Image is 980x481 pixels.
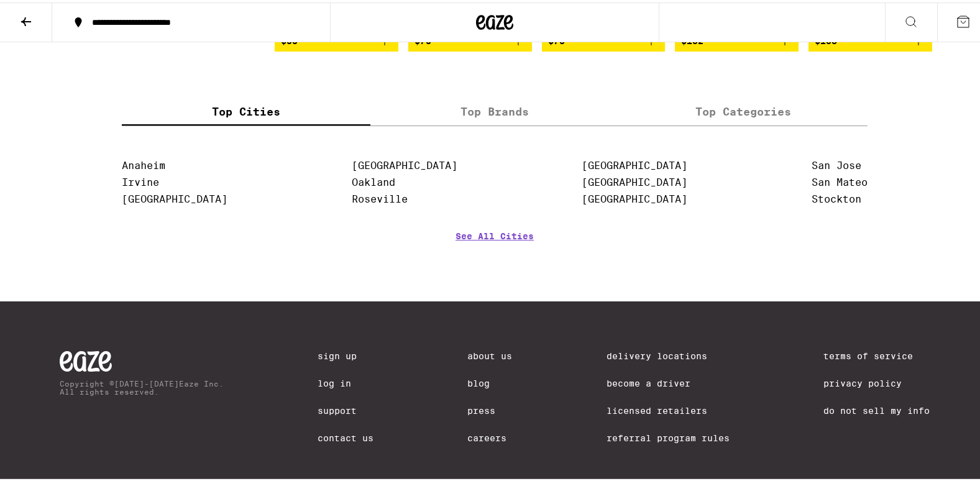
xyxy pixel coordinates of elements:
a: [GEOGRAPHIC_DATA] [582,157,687,169]
a: Press [468,403,513,413]
a: [GEOGRAPHIC_DATA] [582,191,687,203]
a: Referral Program Rules [607,431,730,441]
a: Delivery Locations [607,349,730,359]
a: Licensed Retailers [607,403,730,413]
a: Privacy Policy [823,376,930,386]
a: [GEOGRAPHIC_DATA] [582,174,687,186]
label: Top Brands [370,96,619,123]
a: Log In [318,376,373,386]
a: Stockton [812,191,861,203]
a: San Mateo [812,174,868,186]
a: Anaheim [122,157,165,169]
a: Terms of Service [823,349,930,359]
a: Do Not Sell My Info [823,403,930,413]
div: tabs [122,96,868,124]
a: Support [318,403,373,413]
a: Blog [468,376,513,386]
a: Roseville [352,191,408,203]
p: Copyright © [DATE]-[DATE] Eaze Inc. All rights reserved. [60,377,224,393]
span: Hi. Need any help? [7,9,89,19]
a: San Jose [812,157,861,169]
a: About Us [468,349,513,359]
label: Top Categories [619,96,868,123]
a: Sign Up [318,349,373,359]
label: Top Cities [122,96,370,123]
a: See All Cities [456,229,534,275]
a: Oakland [352,174,395,186]
a: Careers [468,431,513,441]
a: Irvine [122,174,159,186]
a: [GEOGRAPHIC_DATA] [122,191,227,203]
a: Contact Us [318,431,373,441]
a: [GEOGRAPHIC_DATA] [352,157,457,169]
a: Become a Driver [607,376,730,386]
